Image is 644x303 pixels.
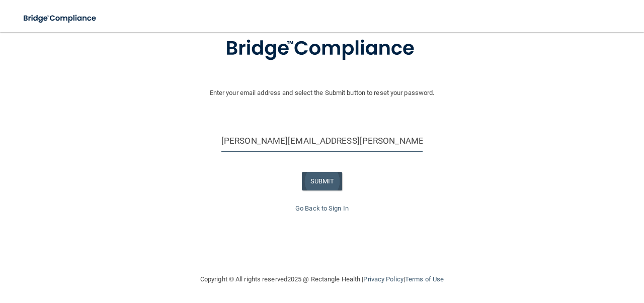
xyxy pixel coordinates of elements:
[295,205,349,212] a: Go Back to Sign In
[470,232,632,272] iframe: Drift Widget Chat Controller
[205,23,439,75] img: bridge_compliance_login_screen.278c3ca4.svg
[302,172,343,190] button: SUBMIT
[138,263,506,295] div: Copyright © All rights reserved 2025 @ Rectangle Health | |
[363,275,403,283] a: Privacy Policy
[405,275,444,283] a: Terms of Use
[221,130,423,152] input: Email
[15,8,106,29] img: bridge_compliance_login_screen.278c3ca4.svg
